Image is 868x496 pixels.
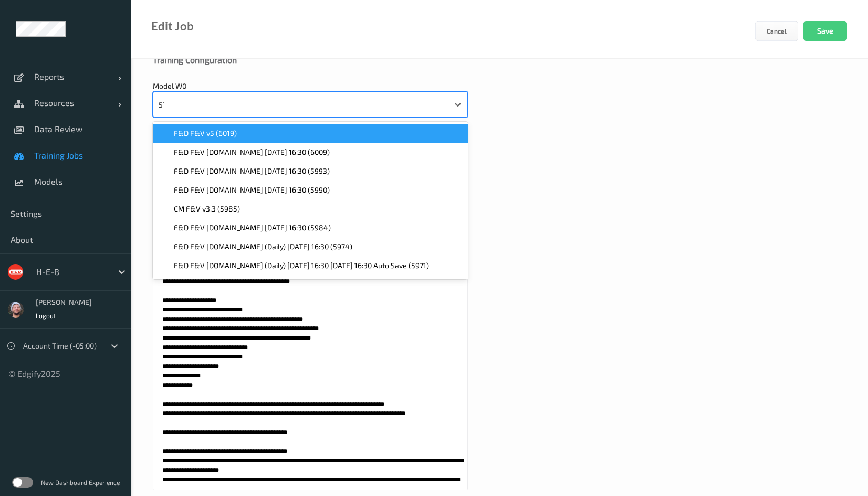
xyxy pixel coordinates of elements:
[803,21,847,41] button: Save
[755,21,798,41] button: Cancel
[174,166,330,176] span: F&D F&V [DOMAIN_NAME] [DATE] 16:30 (5993)
[174,147,330,157] span: F&D F&V [DOMAIN_NAME] [DATE] 16:30 (6009)
[151,21,194,31] div: Edit Job
[174,185,330,195] span: F&D F&V [DOMAIN_NAME] [DATE] 16:30 (5990)
[174,260,429,271] span: F&D F&V [DOMAIN_NAME] (Daily) [DATE] 16:30 [DATE] 16:30 Auto Save (5971)
[174,128,237,139] span: F&D F&V v5 (6019)
[174,223,331,233] span: F&D F&V [DOMAIN_NAME] [DATE] 16:30 (5984)
[153,55,846,65] div: Training Configuration
[153,81,186,90] span: Model W0
[174,204,240,214] span: CM F&V v3.3 (5985)
[174,241,352,252] span: F&D F&V [DOMAIN_NAME] (Daily) [DATE] 16:30 (5974)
